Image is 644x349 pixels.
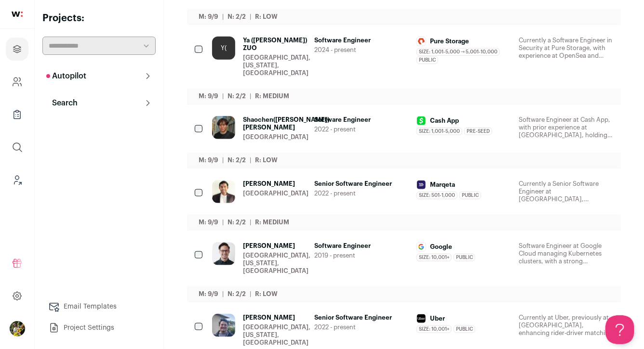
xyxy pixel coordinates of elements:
[417,37,426,46] img: 891ac859a8cc10c7def690560266fb8d1eeec9c6a10c033421b2f60c7cff2e60.jpg
[199,291,218,297] span: M: 9/9
[459,192,481,199] span: Public
[430,117,459,125] span: Cash App
[199,156,278,164] ul: | |
[519,37,613,60] div: Currently a Software Engineer in Security at Pure Storage, with experience at OpenSea and Apple, ...
[199,219,289,226] ul: | |
[212,242,235,265] img: 1b608ae615fd629812cb01f62bab9a5884548380438813b592df528cc60a42a1
[454,254,475,261] span: Public
[199,93,218,99] span: M: 9/9
[243,37,310,52] span: Ya ([PERSON_NAME]) ZUO
[46,70,86,82] p: Autopilot
[228,13,246,20] span: N: 2/2
[416,192,457,199] span: Size: 501-1,000
[42,318,156,337] a: Project Settings
[314,190,409,197] span: 2022 - present
[212,314,235,337] img: 680800bb94cf4752b35fd12d1353f41fe7c47e8179eb6d25ddd52ea624a7dbd1
[255,157,278,163] span: R: Low
[42,93,156,113] button: Search
[42,297,156,316] a: Email Templates
[199,13,278,21] ul: | |
[243,180,309,188] span: [PERSON_NAME]
[6,103,28,126] a: Company Lists
[243,54,310,77] div: [GEOGRAPHIC_DATA], [US_STATE], [GEOGRAPHIC_DATA]
[46,97,78,109] p: Search
[243,252,310,275] div: [GEOGRAPHIC_DATA], [US_STATE], [GEOGRAPHIC_DATA]
[314,314,409,322] span: Senior Software Engineer
[314,323,409,331] span: 2022 - present
[519,180,613,203] div: Currently a Senior Software Engineer at [GEOGRAPHIC_DATA], leveraging a Master's in Electrical En...
[416,325,452,333] span: Size: 10,001+
[6,70,28,93] a: Company and ATS Settings
[243,133,329,141] div: [GEOGRAPHIC_DATA]
[430,38,469,45] span: Pure Storage
[10,321,25,336] button: Open dropdown
[10,321,25,336] img: 6689865-medium_jpg
[416,128,462,135] span: Size: 1,001-5,000
[519,242,613,265] div: Software Engineer at Google Cloud managing Kubernetes clusters, with a strong foundation in block...
[243,116,329,131] span: Shaochen([PERSON_NAME]) [PERSON_NAME]
[243,242,310,250] span: [PERSON_NAME]
[243,190,309,197] div: [GEOGRAPHIC_DATA]
[255,219,289,225] span: R: Medium
[42,12,156,25] h2: Projects:
[212,242,613,290] a: [PERSON_NAME] [GEOGRAPHIC_DATA], [US_STATE], [GEOGRAPHIC_DATA] Software Engineer 2019 - present G...
[12,12,23,17] img: wellfound-shorthand-0d5821cbd27db2630d0214b213865d53afaa358527fdda9d0ea32b1df1b89c2c.svg
[6,38,28,61] a: Projects
[199,219,218,225] span: M: 9/9
[430,243,452,251] span: Google
[519,314,613,337] div: Currently at Uber, previously at [GEOGRAPHIC_DATA], enhancing rider-driver matching and Ethereum ...
[212,180,235,203] img: 701c4b94c0a667467b546a3ce12b81e5c9280e6cb18a812b061a2ea653db38a5
[416,254,452,261] span: Size: 10,001+
[430,315,445,323] span: Uber
[255,93,289,99] span: R: Medium
[314,116,409,124] span: Software Engineer
[255,291,278,297] span: R: Low
[212,37,613,92] a: Y( Ya ([PERSON_NAME]) ZUO [GEOGRAPHIC_DATA], [US_STATE], [GEOGRAPHIC_DATA] Software Engineer 2024...
[314,46,409,54] span: 2024 - present
[199,290,278,298] ul: | |
[228,291,246,297] span: N: 2/2
[228,93,246,99] span: N: 2/2
[6,168,28,192] a: Leads (Backoffice)
[605,315,634,344] iframe: Help Scout Beacon - Open
[199,13,218,20] span: M: 9/9
[417,314,426,323] img: 046b842221cc5920251103cac33a6ce6d47e344b59eb72f0d26ba0bb907e91bb.jpg
[454,325,475,333] span: Public
[417,181,426,189] img: 4d7772cdcf594daddb25f446b9afb4568846770d7fb8c26908dc8c86500a6146.jpg
[228,157,246,163] span: N: 2/2
[314,126,409,133] span: 2022 - present
[519,116,613,139] div: Software Engineer at Cash App, with prior experience at [GEOGRAPHIC_DATA], holding an M.S. in Com...
[417,116,426,125] img: b521a6efe55bbe3da8a8011ed43ea494865de7bdd6044caaf7d97ac725116385.png
[228,219,246,225] span: N: 2/2
[314,180,409,188] span: Senior Software Engineer
[243,314,310,322] span: [PERSON_NAME]
[417,243,426,251] img: 8d2c6156afa7017e60e680d3937f8205e5697781b6c771928cb24e9df88505de.jpg
[314,37,409,44] span: Software Engineer
[416,48,500,56] span: Size: 1,001-5,000 → 5,001-10,000
[42,66,156,86] button: Autopilot
[212,180,613,219] a: [PERSON_NAME] [GEOGRAPHIC_DATA] Senior Software Engineer 2022 - present Marqeta Size: 501-1,000 P...
[243,323,310,347] div: [GEOGRAPHIC_DATA], [US_STATE], [GEOGRAPHIC_DATA]
[416,56,438,64] span: Public
[199,92,289,100] ul: | |
[212,37,235,60] div: Y(
[314,242,409,250] span: Software Engineer
[212,116,235,139] img: ac6099027ee2becf45aed127b5ca1e3fbf48615ccd6dcefd5c3ef466e6793574
[464,128,492,135] span: Pre-Seed
[212,116,613,156] a: Shaochen([PERSON_NAME]) [PERSON_NAME] [GEOGRAPHIC_DATA] Software Engineer 2022 - present Cash App...
[255,13,278,20] span: R: Low
[314,252,409,259] span: 2019 - present
[199,157,218,163] span: M: 9/9
[430,181,455,189] span: Marqeta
